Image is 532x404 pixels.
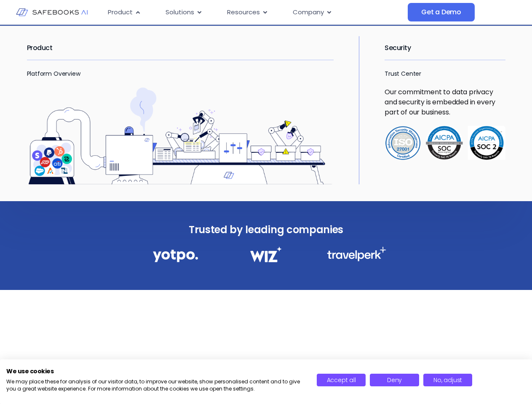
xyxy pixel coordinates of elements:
p: We may place these for analysis of our visitor data, to improve our website, show personalised co... [6,378,304,393]
img: Financial Data Governance 1 [153,247,198,265]
span: No, adjust [433,376,462,384]
span: Solutions [166,8,194,17]
a: Get a Demo [408,3,475,21]
a: Trust Center [385,69,421,78]
a: Platform Overview [27,69,80,78]
h2: Product [27,36,334,60]
img: Financial Data Governance 3 [327,247,386,261]
span: Product [108,8,133,17]
button: Adjust cookie preferences [423,374,473,386]
p: Our commitment to data privacy and security is embedded in every part of our business. [385,87,505,117]
img: Financial Data Governance 2 [246,247,286,262]
button: Accept all cookies [317,374,366,386]
nav: Menu [101,4,408,21]
div: Menu Toggle [101,4,408,21]
h2: Security [385,36,505,60]
span: Accept all [327,376,356,384]
button: Deny all cookies [370,374,419,386]
span: Deny [387,376,402,384]
h2: We use cookies [6,367,304,375]
h3: Trusted by leading companies [134,221,398,238]
span: Resources [227,8,260,17]
span: Company [293,8,324,17]
span: Get a Demo [421,8,461,16]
